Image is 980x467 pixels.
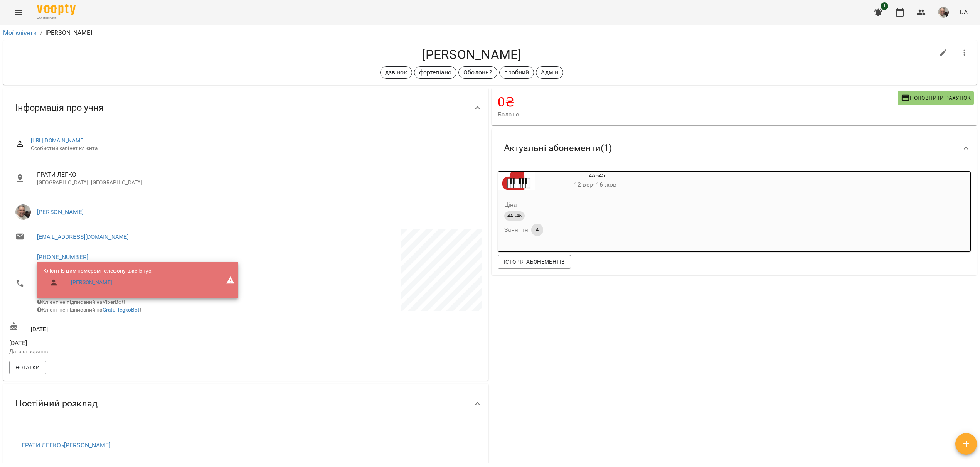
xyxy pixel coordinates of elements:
[498,172,535,190] div: 4АБ45
[37,170,476,179] span: ГРАТИ ЛЕГКО
[9,3,28,22] button: Menu
[9,339,244,348] span: [DATE]
[498,255,571,269] button: Історія абонементів
[385,68,407,77] p: дзвінок
[9,348,244,356] p: Дата створення
[498,110,898,119] span: Баланс
[15,363,40,372] span: Нотатки
[37,208,84,216] a: [PERSON_NAME]
[3,28,977,37] nav: breadcrumb
[419,68,451,77] p: фортепіано
[458,66,497,79] div: Оболонь2
[956,5,971,19] button: UA
[901,93,971,103] span: Поповнити рахунок
[504,142,612,154] span: Актуальні абонементи ( 1 )
[15,204,31,220] img: Юрій ГАЛІС
[504,199,517,210] h6: Ціна
[3,29,37,36] a: Мої клієнти
[37,253,88,261] a: [PHONE_NUMBER]
[3,384,488,423] div: Постійний розклад
[9,47,934,62] h4: [PERSON_NAME]
[960,8,968,16] span: UA
[498,94,898,110] h4: 0 ₴
[504,68,529,77] p: пробний
[881,2,888,10] span: 1
[37,307,141,313] span: Клієнт не підписаний на !
[37,16,76,21] span: For Business
[536,66,563,79] div: Адмін
[45,28,92,37] p: [PERSON_NAME]
[504,212,525,219] span: 4АБ45
[498,172,658,245] button: 4АБ4512 вер- 16 жовтЦіна4АБ45Заняття4
[15,102,104,114] span: Інформація про учня
[414,66,456,79] div: фортепіано
[31,137,85,143] a: [URL][DOMAIN_NAME]
[43,267,152,293] ul: Клієнт із цим номером телефону вже існує:
[898,91,974,105] button: Поповнити рахунок
[22,442,111,449] a: ГРАТИ ЛЕГКО»[PERSON_NAME]
[541,68,558,77] p: Адмін
[103,307,140,313] a: Gratu_legkoBot
[504,224,528,235] h6: Заняття
[37,179,476,187] p: [GEOGRAPHIC_DATA], [GEOGRAPHIC_DATA]
[492,128,977,168] div: Актуальні абонементи(1)
[71,279,112,287] a: [PERSON_NAME]
[504,257,565,266] span: Історія абонементів
[9,361,46,374] button: Нотатки
[574,181,620,188] span: 12 вер - 16 жовт
[31,145,476,152] span: Особистий кабінет клієнта
[3,88,488,128] div: Інформація про учня
[938,7,949,18] img: c6e0b29f0dc4630df2824b8ec328bb4d.jpg
[37,233,128,241] a: [EMAIL_ADDRESS][DOMAIN_NAME]
[380,66,412,79] div: дзвінок
[531,226,543,233] span: 4
[37,4,76,15] img: Voopty Logo
[463,68,492,77] p: Оболонь2
[40,28,42,37] li: /
[8,320,246,335] div: [DATE]
[15,398,98,410] span: Постійний розклад
[37,299,125,305] span: Клієнт не підписаний на ViberBot!
[499,66,534,79] div: пробний
[535,172,658,190] div: 4АБ45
